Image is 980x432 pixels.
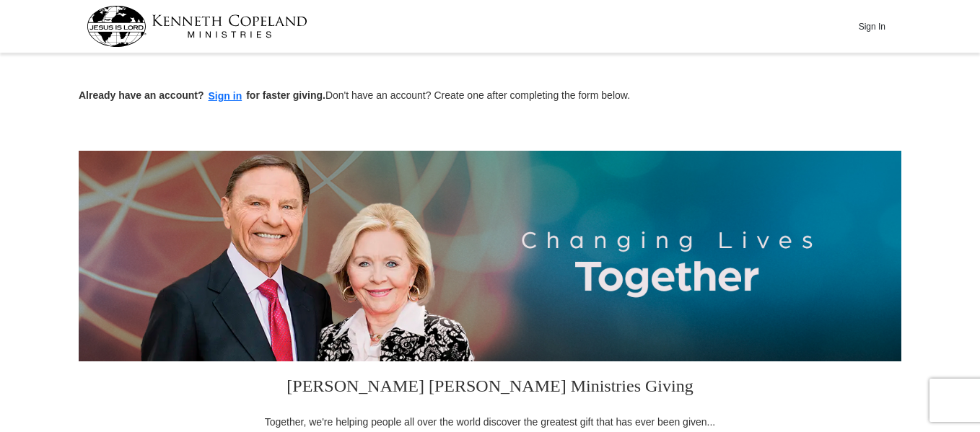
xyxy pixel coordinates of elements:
[850,15,893,38] button: Sign In
[255,361,725,415] h3: [PERSON_NAME] [PERSON_NAME] Ministries Giving
[87,6,307,47] img: kcm-header-logo.svg
[79,88,901,105] p: Don't have an account? Create one after completing the form below.
[79,89,325,101] strong: Already have an account? for faster giving.
[204,88,247,105] button: Sign in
